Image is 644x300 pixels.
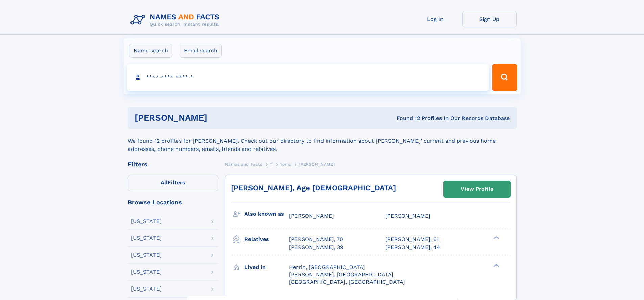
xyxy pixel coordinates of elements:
[289,213,334,219] span: [PERSON_NAME]
[128,175,218,191] label: Filters
[270,160,272,168] a: T
[225,160,262,168] a: Names and Facts
[461,181,493,197] div: View Profile
[244,261,289,273] h3: Lived in
[131,252,162,258] div: [US_STATE]
[131,269,162,275] div: [US_STATE]
[128,199,218,205] div: Browse Locations
[492,236,500,240] div: ❯
[492,64,517,91] button: Search Button
[161,179,168,186] span: All
[462,11,517,27] a: Sign Up
[492,263,500,268] div: ❯
[131,235,162,241] div: [US_STATE]
[131,218,162,224] div: [US_STATE]
[180,44,222,58] label: Email search
[244,208,289,220] h3: Also known as
[408,11,462,27] a: Log In
[135,114,302,122] h1: [PERSON_NAME]
[244,234,289,245] h3: Relatives
[128,11,225,29] img: Logo Names and Facts
[280,162,291,167] span: Toms
[385,213,430,219] span: [PERSON_NAME]
[444,181,510,197] a: View Profile
[128,129,517,153] div: We found 12 profiles for [PERSON_NAME]. Check out our directory to find information about [PERSON...
[289,279,405,285] span: [GEOGRAPHIC_DATA], [GEOGRAPHIC_DATA]
[127,64,489,91] input: search input
[270,162,272,167] span: T
[289,264,365,270] span: Herrin, [GEOGRAPHIC_DATA]
[128,161,218,167] div: Filters
[385,244,440,251] a: [PERSON_NAME], 44
[385,236,439,243] a: [PERSON_NAME], 61
[289,244,343,251] a: [PERSON_NAME], 39
[280,160,291,168] a: Toms
[289,236,343,243] a: [PERSON_NAME], 70
[302,115,510,122] div: Found 12 Profiles In Our Records Database
[231,184,396,192] a: [PERSON_NAME], Age [DEMOGRAPHIC_DATA]
[129,44,172,58] label: Name search
[299,162,335,167] span: [PERSON_NAME]
[131,286,162,292] div: [US_STATE]
[289,271,393,278] span: [PERSON_NAME], [GEOGRAPHIC_DATA]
